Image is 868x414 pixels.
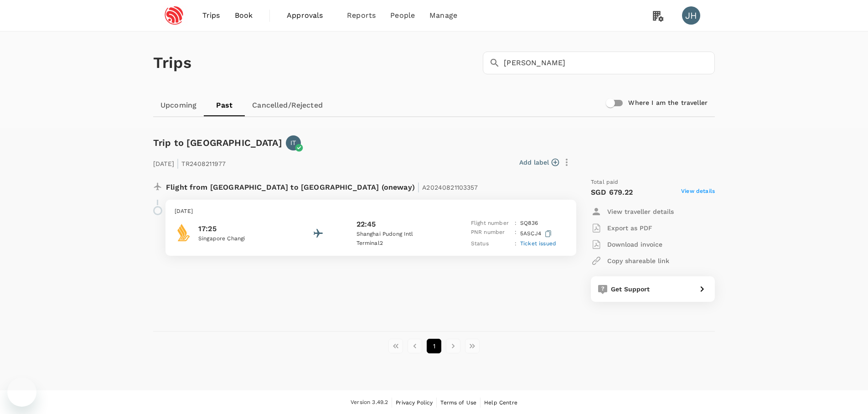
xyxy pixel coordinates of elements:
[175,223,193,242] img: Singapore Airlines
[607,240,662,249] p: Download invoice
[175,207,567,216] p: [DATE]
[417,181,420,193] span: |
[628,98,708,108] h6: Where I am the traveller
[198,223,280,234] p: 17:25
[591,236,662,253] button: Download invoice
[422,184,478,191] span: A20240821103357
[153,154,226,171] p: [DATE] TR2408211977
[153,135,282,150] h6: Trip to [GEOGRAPHIC_DATA]
[287,10,332,21] span: Approvals
[591,253,669,269] button: Copy shareable link
[7,378,36,407] iframe: Button to launch messaging window
[386,339,482,353] nav: pagination navigation
[356,219,376,230] p: 22:45
[591,178,619,187] span: Total paid
[520,228,553,239] p: 5ASCJ4
[607,207,674,216] p: View traveller details
[390,10,415,21] span: People
[396,398,433,408] a: Privacy Policy
[440,399,476,406] span: Terms of Use
[607,223,652,233] p: Export as PDF
[611,285,650,293] span: Get Support
[515,219,517,228] p: :
[591,203,674,220] button: View traveller details
[198,234,280,243] p: Singapore Changi
[519,158,559,167] button: Add label
[607,256,669,265] p: Copy shareable link
[591,187,633,198] p: SGD 679.22
[520,219,538,228] p: SQ 836
[202,10,220,21] span: Trips
[681,187,715,198] span: View details
[591,220,652,236] button: Export as PDF
[471,219,511,228] p: Flight number
[153,5,195,26] img: Espressif Systems Singapore Pte Ltd
[504,52,715,74] input: Search by travellers, trips, or destination, label, team
[347,10,376,21] span: Reports
[166,178,478,194] p: Flight from [GEOGRAPHIC_DATA] to [GEOGRAPHIC_DATA] (oneway)
[429,10,457,21] span: Manage
[396,399,433,406] span: Privacy Policy
[351,398,388,407] span: Version 3.49.2
[484,398,517,408] a: Help Centre
[427,339,441,353] button: page 1
[356,230,439,239] p: Shanghai Pudong Intl
[153,31,191,94] h1: Trips
[471,228,511,239] p: PNR number
[440,398,476,408] a: Terms of Use
[235,10,253,21] span: Book
[245,94,330,116] a: Cancelled/Rejected
[520,240,556,247] span: Ticket issued
[471,239,511,248] p: Status
[356,239,439,248] p: Terminal 2
[515,228,517,239] p: :
[204,94,245,116] a: Past
[176,157,179,170] span: |
[290,138,296,147] p: IT
[515,239,517,248] p: :
[682,6,700,25] div: JH
[153,94,204,116] a: Upcoming
[484,399,517,406] span: Help Centre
